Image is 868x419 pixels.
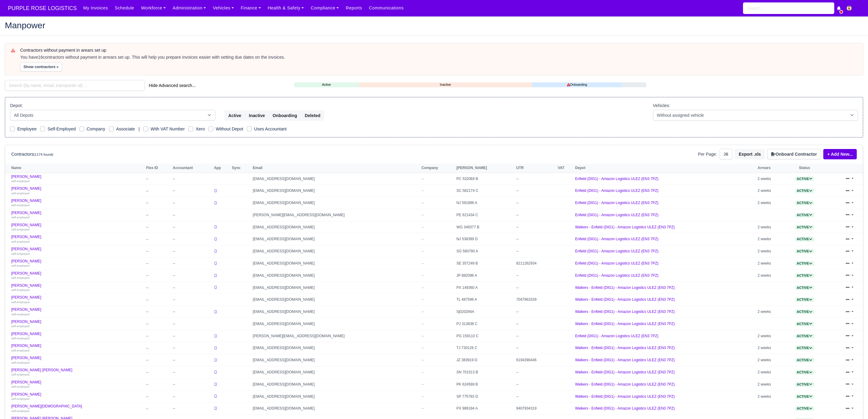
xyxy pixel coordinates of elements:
[144,403,171,415] td: --
[171,294,212,306] td: --
[756,173,785,185] td: 2 weeks
[251,354,420,366] td: [EMAIL_ADDRESS][DOMAIN_NAME]
[575,249,658,253] a: Enfield (DIG1) - Amazon Logistics ULEZ (EN3 7PZ)
[455,318,515,330] td: PJ 313838 C
[11,288,30,292] small: self-employed
[87,126,105,133] label: Company
[307,2,342,14] a: Compliance
[171,209,212,221] td: --
[144,258,171,270] td: --
[795,382,814,386] a: Active
[11,175,143,183] a: [PERSON_NAME] self-employed
[251,318,420,330] td: [EMAIL_ADDRESS][DOMAIN_NAME]
[34,153,54,156] small: (1174 found)
[144,185,171,197] td: --
[515,258,556,270] td: 8211262934
[251,342,420,354] td: [EMAIL_ADDRESS][DOMAIN_NAME]
[196,126,205,133] label: Xero
[795,382,814,387] span: Active
[455,354,515,366] td: JZ 383919 D
[210,2,238,14] a: Vehicles
[795,273,814,278] a: Active
[422,358,424,362] span: --
[251,366,420,379] td: [EMAIL_ADDRESS][DOMAIN_NAME]
[144,330,171,342] td: --
[171,282,212,294] td: --
[171,233,212,245] td: --
[151,126,185,133] label: With VAT Number
[254,126,287,133] label: Uses Accountant
[342,2,366,14] a: Reports
[251,269,420,282] td: [EMAIL_ADDRESS][DOMAIN_NAME]
[80,2,111,14] a: My Invoices
[11,409,30,413] small: self-employed
[795,286,814,290] span: Active
[5,2,80,14] a: PURPLE ROSE LOGISTICS
[795,322,814,326] a: Active
[144,209,171,221] td: --
[575,177,658,181] a: Enfield (DIG1) - Amazon Logistics ULEZ (EN3 7PZ)
[575,346,675,350] a: Walkers - Enfield (DIG1) - Amazon Logistics ULEZ (EN3 7PZ)
[11,223,143,232] a: [PERSON_NAME] self-employed
[144,269,171,282] td: --
[11,380,143,389] a: [PERSON_NAME] self-employed
[795,237,814,241] a: Active
[515,221,556,233] td: --
[422,273,424,278] span: --
[455,197,515,209] td: NJ 591896 A
[575,358,675,362] a: Walkers - Enfield (DIG1) - Amazon Logistics ULEZ (EN3 7PZ)
[455,209,515,221] td: PE 621434 C
[11,283,143,292] a: [PERSON_NAME] self-employed
[515,197,556,209] td: --
[171,366,212,379] td: --
[237,2,264,14] a: Finance
[230,164,251,173] th: Sync
[515,209,556,221] td: --
[515,330,556,342] td: --
[795,261,814,266] span: Active
[171,318,212,330] td: --
[10,102,23,109] label: Depot:
[144,366,171,379] td: --
[422,322,424,326] span: --
[171,378,212,390] td: --
[756,197,785,209] td: 2 weeks
[455,366,515,379] td: SN 701513 B
[823,149,857,159] a: + Add New...
[756,221,785,233] td: 2 weeks
[11,324,30,328] small: self-employed
[422,189,424,193] span: --
[455,282,515,294] td: PX 149360 A
[11,228,30,231] small: self-employed
[515,233,556,245] td: --
[359,82,532,87] a: Inactive
[795,201,814,205] a: Active
[795,225,814,229] a: Active
[743,2,834,14] input: Search...
[756,342,785,354] td: 2 weeks
[795,297,814,302] span: Active
[171,403,212,415] td: --
[575,225,675,229] a: Walkers - Enfield (DIG1) - Amazon Logistics ULEZ (EN3 7PZ)
[515,390,556,403] td: --
[11,332,143,341] a: [PERSON_NAME] self-employed
[11,259,143,268] a: [PERSON_NAME] self-employed
[11,271,143,280] a: [PERSON_NAME] self-employed
[422,406,424,410] span: --
[756,233,785,245] td: 2 weeks
[5,2,80,14] span: PURPLE ROSE LOGISTICS
[795,394,814,399] a: Active
[795,189,814,193] a: Active
[455,390,515,403] td: SP 775783 D
[11,392,143,401] a: [PERSON_NAME] self-employed
[171,354,212,366] td: --
[575,382,675,386] a: Walkers - Enfield (DIG1) - Amazon Logistics ULEZ (EN3 7PZ)
[169,2,209,14] a: Administration
[138,126,140,131] span: |
[20,48,857,53] h6: Contractors without payment in arears set up
[735,149,765,159] button: Export .xls
[171,164,212,173] th: Accountant
[455,306,515,318] td: Sj020284A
